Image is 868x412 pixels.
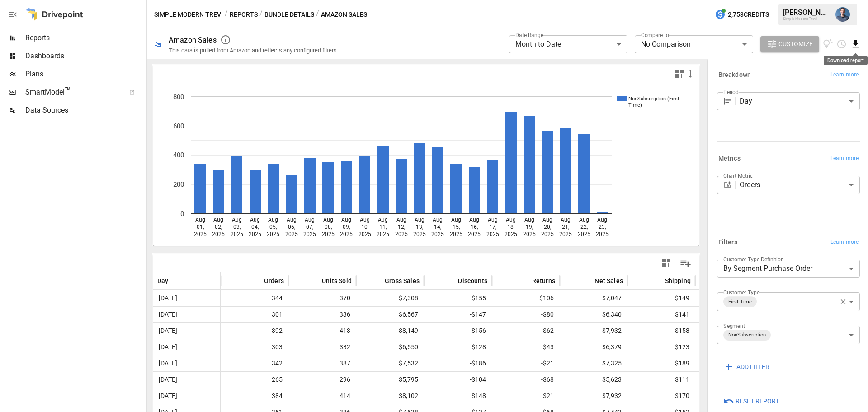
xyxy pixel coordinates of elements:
[249,231,261,237] text: 2025
[496,372,555,388] span: -$68
[157,276,169,285] span: Day
[830,238,859,247] span: Learn more
[433,217,443,223] text: Aug
[340,231,353,237] text: 2025
[559,231,572,237] text: 2025
[371,275,384,287] button: Sort
[778,38,813,50] span: Customize
[515,40,561,48] span: Month to Date
[173,122,184,130] text: 600
[429,372,487,388] span: -$104
[717,359,776,375] button: ADD FILTER
[230,9,258,20] button: Reports
[434,224,441,230] text: 14,
[651,275,664,287] button: Sort
[783,17,830,21] div: Simple Modern Trevi
[524,217,534,223] text: Aug
[398,224,405,230] text: 12,
[632,339,691,355] span: $123
[523,231,536,237] text: 2025
[532,276,555,285] span: Returns
[416,224,423,230] text: 13,
[233,224,241,230] text: 03,
[285,231,298,237] text: 2025
[225,388,284,404] span: 384
[526,224,533,230] text: 19,
[361,355,420,371] span: $7,532
[267,231,279,237] text: 2025
[308,275,321,287] button: Sort
[268,217,278,223] text: Aug
[628,102,642,108] text: Time)
[635,35,753,53] div: No Comparison
[628,96,681,102] text: NonSubscription (First-
[506,217,516,223] text: Aug
[496,388,555,404] span: -$21
[415,217,425,223] text: Aug
[264,276,284,285] span: Orders
[379,224,387,230] text: 11,
[496,355,555,371] span: -$21
[322,276,352,285] span: Units Sold
[293,307,352,322] span: 336
[723,289,759,296] label: Customer Type
[431,231,444,237] text: 2025
[293,323,352,339] span: 413
[564,290,623,306] span: $7,047
[675,253,696,273] button: Manage Columns
[717,393,785,409] button: Reset Report
[231,231,243,237] text: 2025
[429,355,487,371] span: -$186
[541,231,554,237] text: 2025
[823,36,833,52] button: View documentation
[25,33,145,43] span: Reports
[564,339,623,355] span: $6,379
[469,217,479,223] text: Aug
[830,154,859,163] span: Learn more
[157,372,179,388] span: [DATE]
[496,290,555,306] span: -$106
[225,307,284,322] span: 301
[579,217,589,223] text: Aug
[429,290,487,306] span: -$155
[225,372,284,388] span: 265
[303,231,316,237] text: 2025
[225,355,284,371] span: 342
[736,396,779,407] span: Reset Report
[723,88,739,96] label: Period
[378,217,388,223] text: Aug
[594,276,623,285] span: Net Sales
[361,388,420,404] span: $8,102
[830,2,855,27] button: Mike Beckham
[489,224,496,230] text: 17,
[760,36,819,52] button: Customize
[25,87,119,98] span: SmartModel
[225,9,228,20] div: /
[519,275,531,287] button: Sort
[564,323,623,339] span: $7,932
[194,231,207,237] text: 2025
[306,224,313,230] text: 07,
[728,9,769,20] span: 2,753 Credits
[343,224,350,230] text: 09,
[288,224,295,230] text: 06,
[157,388,179,404] span: [DATE]
[723,256,784,263] label: Customer Type Definition
[225,323,284,339] span: 392
[325,224,332,230] text: 08,
[451,217,461,223] text: Aug
[396,217,406,223] text: Aug
[157,290,179,306] span: [DATE]
[250,275,263,287] button: Sort
[736,361,769,373] span: ADD FILTER
[632,372,691,388] span: $111
[580,224,588,230] text: 22,
[154,9,223,20] button: Simple Modern Trevi
[835,7,850,22] img: Mike Beckham
[251,224,259,230] text: 04,
[213,217,223,223] text: Aug
[740,92,860,110] div: Day
[783,8,830,17] div: [PERSON_NAME]
[564,355,623,371] span: $7,325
